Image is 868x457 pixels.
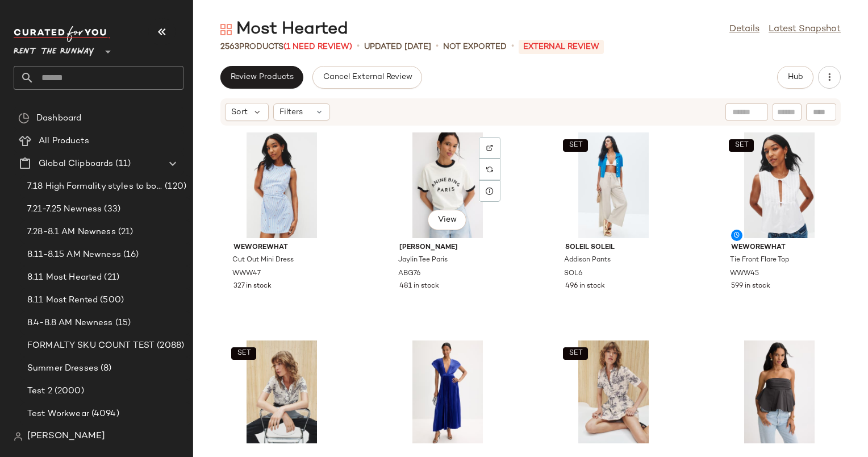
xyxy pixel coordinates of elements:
[36,112,81,125] span: Dashboard
[113,157,131,171] span: (11)
[27,317,113,330] span: 8.4-8.8 AM Newness
[568,350,582,358] span: SET
[730,269,759,279] span: WWW45
[730,255,789,265] span: Tie Front Flare Top
[734,142,748,149] span: SET
[27,408,89,421] span: Test Workwear
[563,139,588,152] button: SET
[116,226,133,239] span: (21)
[519,40,604,54] p: External REVIEW
[89,408,119,421] span: (4094)
[437,215,457,225] span: View
[436,40,439,53] span: •
[14,432,23,441] img: svg%3e
[486,166,493,173] img: svg%3e
[231,106,248,118] span: Sort
[236,350,251,358] span: SET
[39,135,89,148] span: All Products
[232,255,294,265] span: Cut Out Mini Dress
[27,362,98,375] span: Summer Dresses
[729,139,754,152] button: SET
[443,41,507,53] p: Not Exported
[18,113,30,124] img: svg%3e
[428,210,466,230] button: View
[39,157,113,171] span: Global Clipboards
[27,430,105,443] span: [PERSON_NAME]
[27,271,102,284] span: 8.11 Most Hearted
[162,180,186,193] span: (120)
[564,255,611,265] span: Addison Pants
[322,73,412,82] span: Cancel External Review
[399,281,439,292] span: 481 in stock
[390,132,505,238] img: ABG76.jpg
[556,340,671,446] img: ZDV106.jpg
[787,73,803,82] span: Hub
[731,281,770,292] span: 599 in stock
[98,362,111,375] span: (8)
[220,66,303,89] button: Review Products
[27,339,155,352] span: FORMALTY SKU COUNT TEST
[565,281,605,292] span: 496 in stock
[364,41,431,53] p: updated [DATE]
[279,106,303,118] span: Filters
[232,269,261,279] span: WWW47
[14,39,94,59] span: Rent the Runway
[486,144,493,151] img: svg%3e
[390,340,505,446] img: LDE28.jpg
[27,226,116,239] span: 7.28-8.1 AM Newness
[27,385,52,398] span: Test 2
[722,132,837,238] img: WWW45.jpg
[511,40,514,53] span: •
[102,271,119,284] span: (21)
[220,24,232,35] img: svg%3e
[224,132,339,238] img: WWW47.jpg
[398,255,448,265] span: Jaylin Tee Paris
[731,243,828,253] span: WEWOREWHAT
[14,26,110,42] img: cfy_white_logo.C9jOOHJF.svg
[27,294,98,307] span: 8.11 Most Rented
[777,66,813,89] button: Hub
[357,40,360,53] span: •
[398,269,420,279] span: ABG76
[27,180,162,193] span: 7.18 High Formality styles to boost
[113,317,131,330] span: (15)
[220,43,239,51] span: 2563
[220,18,348,41] div: Most Hearted
[556,132,671,238] img: SOL6.jpg
[220,41,352,53] div: Products
[399,243,496,253] span: [PERSON_NAME]
[52,385,84,398] span: (2000)
[27,248,121,261] span: 8.11-8.15 AM Newness
[224,340,339,446] img: ZDV105.jpg
[563,347,588,360] button: SET
[233,243,330,253] span: WEWOREWHAT
[283,43,352,51] span: (1 Need Review)
[102,203,120,216] span: (33)
[230,73,294,82] span: Review Products
[722,340,837,446] img: ROM9.jpg
[233,281,272,292] span: 327 in stock
[231,347,256,360] button: SET
[27,203,102,216] span: 7.21-7.25 Newness
[564,269,582,279] span: SOL6
[98,294,124,307] span: (500)
[312,66,422,89] button: Cancel External Review
[769,23,841,36] a: Latest Snapshot
[568,142,582,149] span: SET
[729,23,759,36] a: Details
[565,243,662,253] span: Soleil Soleil
[121,248,139,261] span: (16)
[155,339,184,352] span: (2088)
